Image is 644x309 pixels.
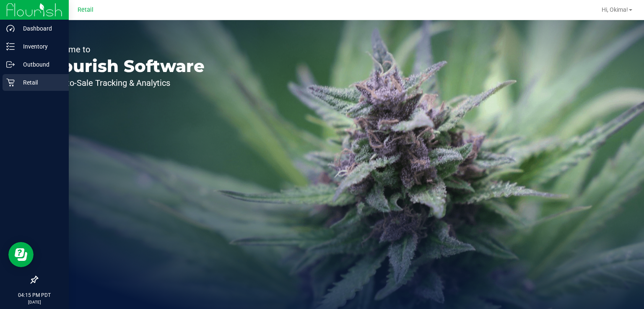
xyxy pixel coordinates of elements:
p: 04:15 PM PDT [4,291,65,299]
p: Outbound [15,59,65,70]
p: Seed-to-Sale Tracking & Analytics [45,79,205,87]
inline-svg: Dashboard [6,24,15,33]
p: Welcome to [45,45,205,54]
span: Retail [78,6,93,13]
inline-svg: Retail [6,78,15,87]
inline-svg: Inventory [6,42,15,51]
p: [DATE] [4,299,65,305]
inline-svg: Outbound [6,60,15,69]
p: Dashboard [15,23,65,33]
p: Retail [15,77,65,88]
iframe: Resource center [8,242,34,267]
p: Flourish Software [45,58,205,75]
p: Inventory [15,41,65,51]
span: Hi, Okima! [602,6,628,13]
